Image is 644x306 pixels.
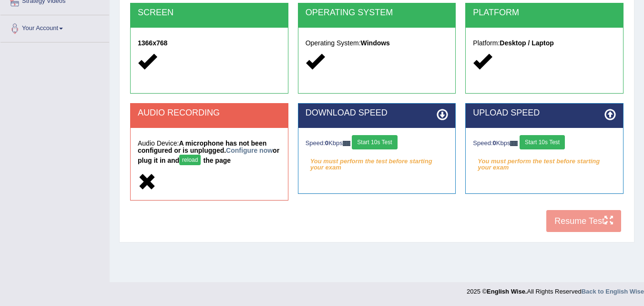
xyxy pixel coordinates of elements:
button: Start 10s Test [352,135,397,149]
h5: Operating System: [306,40,449,47]
strong: 1366x768 [138,39,167,47]
button: reload [179,155,201,165]
a: Back to English Wise [582,288,644,295]
h2: SCREEN [138,8,281,18]
h2: DOWNLOAD SPEED [306,108,449,118]
strong: Desktop / Laptop [500,39,554,47]
a: Configure now [226,147,273,154]
h2: AUDIO RECORDING [138,108,281,118]
button: Start 10s Test [520,135,565,149]
em: You must perform the test before starting your exam [473,154,616,169]
strong: English Wise. [487,288,527,295]
em: You must perform the test before starting your exam [306,154,449,169]
h5: Audio Device: [138,140,281,168]
h2: UPLOAD SPEED [473,108,616,118]
strong: Windows [361,39,390,47]
a: Your Account [0,15,109,39]
div: 2025 © All Rights Reserved [467,282,644,296]
strong: 0 [493,139,496,147]
div: Speed: Kbps [306,135,449,152]
img: ajax-loader-fb-connection.gif [510,141,518,146]
h2: OPERATING SYSTEM [306,8,449,18]
strong: A microphone has not been configured or is unplugged. or plug it in and the page [138,139,279,164]
h2: PLATFORM [473,8,616,18]
strong: 0 [325,139,328,147]
div: Speed: Kbps [473,135,616,152]
h5: Platform: [473,40,616,47]
img: ajax-loader-fb-connection.gif [343,141,350,146]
